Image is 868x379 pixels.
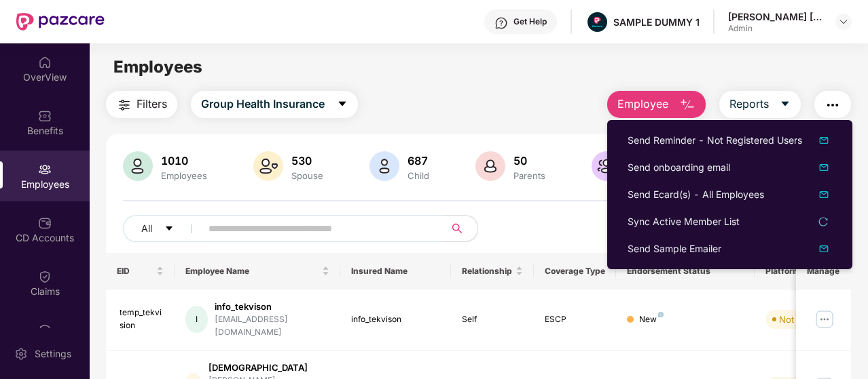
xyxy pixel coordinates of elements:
span: Reports [729,96,769,113]
img: svg+xml;base64,PHN2ZyBpZD0iQ0RfQWNjb3VudHMiIGRhdGEtbmFtZT0iQ0QgQWNjb3VudHMiIHhtbG5zPSJodHRwOi8vd3... [38,216,52,230]
img: svg+xml;base64,PHN2ZyBpZD0iRW1wbG95ZWVzIiB4bWxucz0iaHR0cDovL3d3dy53My5vcmcvMjAwMC9zdmciIHdpZHRoPS... [38,163,52,176]
span: Employees [113,57,202,77]
img: svg+xml;base64,PHN2ZyB4bWxucz0iaHR0cDovL3d3dy53My5vcmcvMjAwMC9zdmciIHhtbG5zOnhsaW5rPSJodHRwOi8vd3... [475,151,505,181]
span: search [444,223,471,234]
div: Get Help [513,16,547,27]
button: Filters [106,91,177,118]
div: Self [462,313,523,326]
div: Settings [31,347,75,361]
div: Not Verified [779,313,829,326]
img: dropDownIcon [816,159,832,176]
img: svg+xml;base64,PHN2ZyB4bWxucz0iaHR0cDovL3d3dy53My5vcmcvMjAwMC9zdmciIHhtbG5zOnhsaW5rPSJodHRwOi8vd3... [816,241,832,257]
div: Parents [511,170,548,181]
span: caret-down [780,98,791,111]
button: Allcaret-down [123,215,206,242]
img: dropDownIcon [816,186,832,203]
div: Sync Active Member List [628,214,740,229]
div: I [185,306,208,333]
div: [EMAIL_ADDRESS][DOMAIN_NAME] [215,313,329,339]
img: svg+xml;base64,PHN2ZyB4bWxucz0iaHR0cDovL3d3dy53My5vcmcvMjAwMC9zdmciIHhtbG5zOnhsaW5rPSJodHRwOi8vd3... [253,151,283,181]
div: 1010 [158,154,210,167]
span: caret-down [337,98,348,111]
div: Admin [728,23,823,34]
div: [DEMOGRAPHIC_DATA] [209,361,329,374]
div: New [639,313,664,326]
span: Group Health Insurance [201,96,325,113]
th: Employee Name [175,253,340,290]
img: manageButton [814,308,835,330]
img: svg+xml;base64,PHN2ZyBpZD0iQ2xhaW0iIHhtbG5zPSJodHRwOi8vd3d3LnczLm9yZy8yMDAwL3N2ZyIgd2lkdGg9IjIwIi... [38,270,52,283]
div: Employees [158,170,210,181]
div: Send onboarding email [628,160,730,175]
span: reload [818,217,828,226]
img: svg+xml;base64,PHN2ZyBpZD0iRHJvcGRvd24tMzJ4MzIiIHhtbG5zPSJodHRwOi8vd3d3LnczLm9yZy8yMDAwL3N2ZyIgd2... [838,16,849,27]
button: search [444,215,478,242]
img: svg+xml;base64,PHN2ZyBpZD0iU2V0dGluZy0yMHgyMCIgeG1sbnM9Imh0dHA6Ly93d3cudzMub3JnLzIwMDAvc3ZnIiB3aW... [14,347,28,361]
img: dropDownIcon [816,132,832,148]
img: svg+xml;base64,PHN2ZyB4bWxucz0iaHR0cDovL3d3dy53My5vcmcvMjAwMC9zdmciIHhtbG5zOnhsaW5rPSJodHRwOi8vd3... [123,151,153,181]
div: 687 [405,154,432,167]
button: Employee [607,91,706,118]
img: Pazcare_Alternative_logo-01-01.png [587,12,607,32]
img: svg+xml;base64,PHN2ZyB4bWxucz0iaHR0cDovL3d3dy53My5vcmcvMjAwMC9zdmciIHdpZHRoPSIyNCIgaGVpZ2h0PSIyNC... [825,97,841,113]
span: EID [117,266,154,277]
img: svg+xml;base64,PHN2ZyBpZD0iQ2xhaW0iIHhtbG5zPSJodHRwOi8vd3d3LnczLm9yZy8yMDAwL3N2ZyIgd2lkdGg9IjIwIi... [38,323,52,337]
span: All [141,221,152,236]
div: temp_tekvision [120,306,164,332]
img: New Pazcare Logo [16,13,105,31]
div: [PERSON_NAME] [PERSON_NAME] [728,10,823,23]
img: svg+xml;base64,PHN2ZyBpZD0iSGVscC0zMngzMiIgeG1sbnM9Imh0dHA6Ly93d3cudzMub3JnLzIwMDAvc3ZnIiB3aWR0aD... [494,16,508,30]
button: Group Health Insurancecaret-down [191,91,358,118]
div: info_tekvison [215,300,329,313]
th: EID [106,253,175,290]
div: Spouse [289,170,326,181]
div: 530 [289,154,326,167]
img: svg+xml;base64,PHN2ZyBpZD0iQmVuZWZpdHMiIHhtbG5zPSJodHRwOi8vd3d3LnczLm9yZy8yMDAwL3N2ZyIgd2lkdGg9Ij... [38,109,52,123]
span: Employee Name [185,266,319,277]
div: Send Reminder - Not Registered Users [628,133,802,148]
img: svg+xml;base64,PHN2ZyB4bWxucz0iaHR0cDovL3d3dy53My5vcmcvMjAwMC9zdmciIHhtbG5zOnhsaW5rPSJodHRwOi8vd3... [592,151,621,181]
img: svg+xml;base64,PHN2ZyB4bWxucz0iaHR0cDovL3d3dy53My5vcmcvMjAwMC9zdmciIHhtbG5zOnhsaW5rPSJodHRwOi8vd3... [679,97,695,113]
img: svg+xml;base64,PHN2ZyB4bWxucz0iaHR0cDovL3d3dy53My5vcmcvMjAwMC9zdmciIHdpZHRoPSIyNCIgaGVpZ2h0PSIyNC... [116,97,132,113]
th: Relationship [451,253,534,290]
img: svg+xml;base64,PHN2ZyB4bWxucz0iaHR0cDovL3d3dy53My5vcmcvMjAwMC9zdmciIHhtbG5zOnhsaW5rPSJodHRwOi8vd3... [369,151,399,181]
div: Send Ecard(s) - All Employees [628,187,764,202]
div: 50 [511,154,548,167]
button: Reportscaret-down [719,91,801,118]
div: info_tekvison [351,313,440,326]
th: Insured Name [340,253,451,290]
span: Filters [137,96,167,113]
div: SAMPLE DUMMY 1 [613,16,700,28]
div: Send Sample Emailer [628,241,721,256]
img: svg+xml;base64,PHN2ZyB4bWxucz0iaHR0cDovL3d3dy53My5vcmcvMjAwMC9zdmciIHdpZHRoPSI4IiBoZWlnaHQ9IjgiIH... [658,312,664,317]
span: caret-down [164,224,174,235]
div: ESCP [545,313,606,326]
th: Coverage Type [534,253,617,290]
span: Employee [617,96,668,113]
span: Relationship [462,266,513,277]
div: Child [405,170,432,181]
img: svg+xml;base64,PHN2ZyBpZD0iSG9tZSIgeG1sbnM9Imh0dHA6Ly93d3cudzMub3JnLzIwMDAvc3ZnIiB3aWR0aD0iMjAiIG... [38,56,52,69]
